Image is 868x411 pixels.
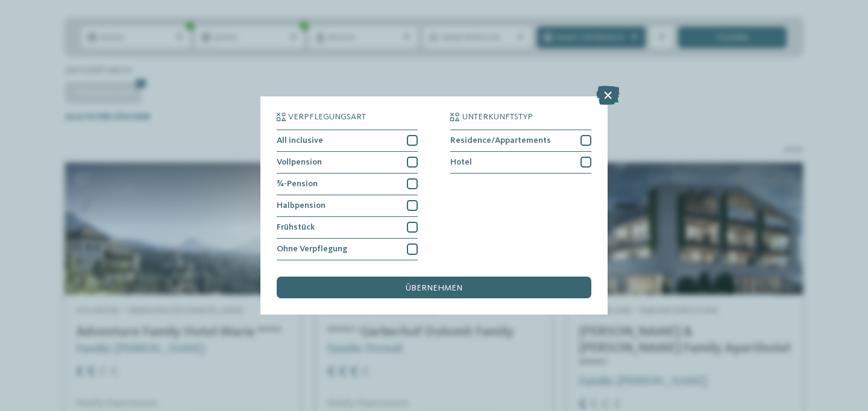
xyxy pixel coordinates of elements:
[277,136,323,145] span: All inclusive
[406,284,462,292] span: übernehmen
[277,158,322,166] span: Vollpension
[277,245,347,253] span: Ohne Verpflegung
[277,201,325,210] span: Halbpension
[450,158,472,166] span: Hotel
[288,113,366,121] span: Verpflegungsart
[277,223,315,231] span: Frühstück
[277,180,318,188] span: ¾-Pension
[450,136,551,145] span: Residence/Appartements
[462,113,533,121] span: Unterkunftstyp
